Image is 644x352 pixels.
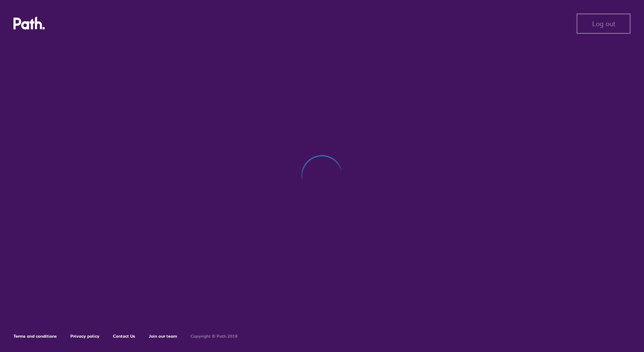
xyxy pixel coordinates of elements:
[70,333,99,339] a: Privacy policy
[577,14,631,34] button: Log out
[592,20,615,27] span: Log out
[149,333,177,339] a: Join our team
[113,333,135,339] a: Contact Us
[191,334,238,339] h6: Copyright © Path 2018
[13,333,57,339] a: Terms and conditions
